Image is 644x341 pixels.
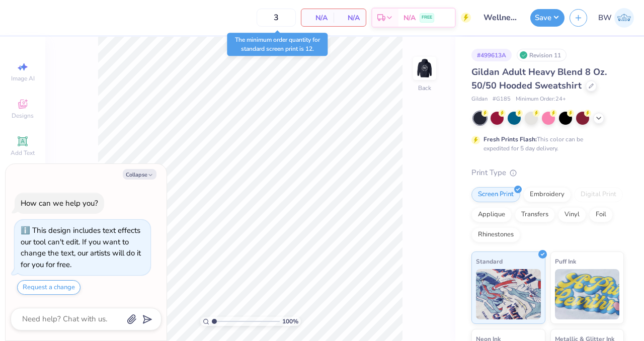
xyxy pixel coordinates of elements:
button: Save [530,9,565,27]
span: Designs [12,112,34,120]
span: Add Text [11,149,35,157]
span: FREE [422,14,432,21]
button: Collapse [123,169,156,180]
span: N/A [340,13,360,23]
div: # 499613A [471,49,512,61]
span: Image AI [11,74,35,82]
img: Brooke Williams [614,8,634,28]
span: 100 % [282,317,298,326]
div: The minimum order quantity for standard screen print is 12. [227,33,328,56]
div: This design includes text effects our tool can't edit. If you want to change the text, our artist... [21,225,141,270]
div: Vinyl [558,207,586,222]
span: Puff Ink [555,256,576,267]
span: # G185 [493,95,511,104]
div: Rhinestones [471,227,520,242]
div: This color can be expedited for 5 day delivery. [484,135,607,153]
div: Foil [589,207,613,222]
img: Back [415,58,435,78]
span: Standard [476,256,503,267]
div: Back [418,83,431,93]
img: Puff Ink [555,269,620,319]
strong: Fresh Prints Flash: [484,135,537,143]
img: Standard [476,269,541,319]
div: Print Type [471,167,624,179]
button: Request a change [17,280,80,295]
input: – – [257,9,296,27]
input: Untitled Design [476,8,525,28]
div: Embroidery [523,187,571,202]
div: Digital Print [574,187,623,202]
div: Transfers [515,207,555,222]
span: N/A [404,13,416,23]
span: Gildan [471,95,488,104]
div: Revision 11 [517,49,567,61]
div: How can we help you? [21,198,98,208]
span: Gildan Adult Heavy Blend 8 Oz. 50/50 Hooded Sweatshirt [471,66,607,92]
span: Minimum Order: 24 + [516,95,566,104]
a: BW [598,8,634,28]
div: Screen Print [471,187,520,202]
span: N/A [307,13,328,23]
span: BW [598,12,612,24]
div: Applique [471,207,512,222]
